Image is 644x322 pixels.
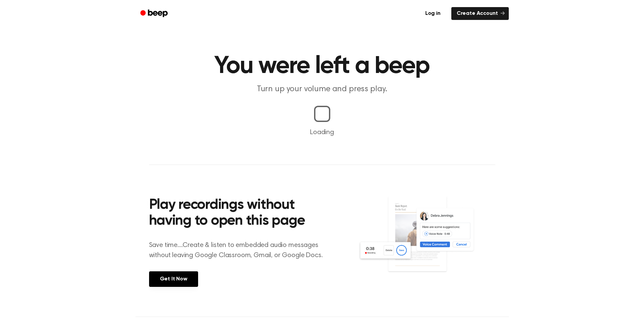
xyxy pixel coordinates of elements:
a: Beep [136,7,174,20]
p: Save time....Create & listen to embedded audio messages without leaving Google Classroom, Gmail, ... [149,240,331,261]
h1: You were left a beep [149,54,495,78]
img: Voice Comments on Docs and Recording Widget [358,195,495,286]
a: Get It Now [149,271,198,287]
a: Log in [419,6,447,21]
p: Turn up your volume and press play. [192,84,452,95]
p: Loading [8,127,636,138]
h2: Play recordings without having to open this page [149,197,331,229]
a: Create Account [451,7,509,20]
